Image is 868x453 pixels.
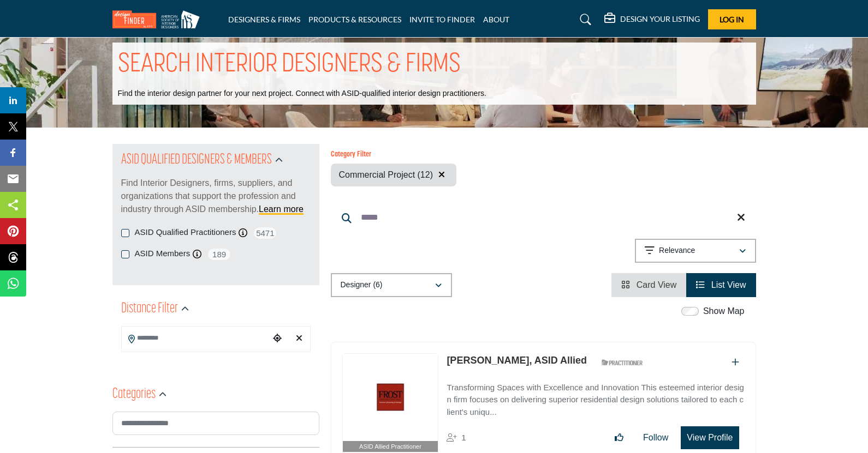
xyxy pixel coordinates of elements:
[291,327,307,351] div: Clear search location
[447,375,744,419] a: Transforming Spaces with Excellence and Innovation This esteemed interior design firm focuses on ...
[112,10,205,28] img: Site Logo
[620,14,700,24] h5: DESIGN YOUR LISTING
[461,433,466,442] span: 1
[696,280,746,289] a: View List
[686,273,756,297] li: List View
[121,177,311,216] p: Find Interior Designers, firms, suppliers, and organizations that support the profession and indu...
[121,250,129,258] input: ASID Members checkbox
[711,280,746,289] span: List View
[447,382,744,419] p: Transforming Spaces with Excellence and Innovation This esteemed interior design firm focuses on ...
[447,353,587,368] p: Donna Frost, ASID Allied
[339,170,433,179] span: Commercial Project (12)
[118,88,486,99] p: Find the interior design partner for your next project. Connect with ASID-qualified interior desi...
[331,204,756,231] input: Search Keyword
[253,226,277,240] span: 5471
[681,426,739,449] button: View Profile
[112,385,156,404] h2: Categories
[720,15,744,24] span: Log In
[112,412,319,435] input: Search Category
[269,327,286,351] div: Choose your current location
[608,427,631,449] button: Like listing
[447,431,466,444] div: Followers
[569,11,598,28] a: Search
[122,328,269,349] input: Search Location
[121,229,129,237] input: ASID Qualified Practitioners checkbox
[637,280,677,289] span: Card View
[621,280,676,289] a: View Card
[228,15,300,24] a: DESIGNERS & FIRMS
[331,150,457,160] h6: Category Filter
[331,273,452,297] button: Designer (6)
[359,442,421,451] span: ASID Allied Practitioner
[611,273,686,297] li: Card View
[708,9,756,29] button: Log In
[409,15,475,24] a: INVITE TO FINDER
[135,226,236,239] label: ASID Qualified Practitioners
[732,358,739,367] a: Add To List
[343,354,438,441] img: Donna Frost, ASID Allied
[343,354,438,452] a: ASID Allied Practitioner
[636,427,675,449] button: Follow
[135,247,191,260] label: ASID Members
[597,356,646,370] img: ASID Qualified Practitioners Badge Icon
[308,15,401,24] a: PRODUCTS & RESOURCES
[118,48,461,82] h1: SEARCH INTERIOR DESIGNERS & FIRMS
[635,239,756,263] button: Relevance
[447,355,587,366] a: [PERSON_NAME], ASID Allied
[207,247,231,261] span: 189
[703,305,745,318] label: Show Map
[659,245,695,256] p: Relevance
[259,204,304,214] a: Learn more
[121,150,272,170] h2: ASID QUALIFIED DESIGNERS & MEMBERS
[121,299,178,319] h2: Distance Filter
[604,13,700,26] div: DESIGN YOUR LISTING
[483,15,509,24] a: ABOUT
[341,280,383,291] p: Designer (6)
